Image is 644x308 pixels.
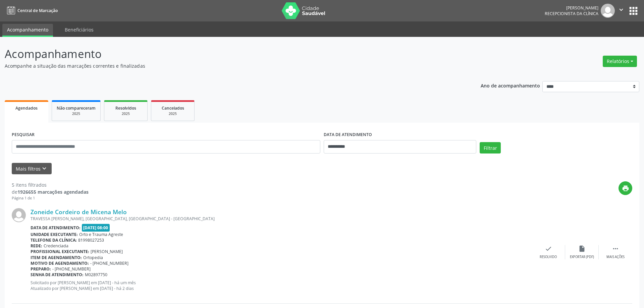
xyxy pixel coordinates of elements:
[17,8,58,13] span: Central de Marcação
[570,255,594,259] div: Exportar (PDF)
[44,243,68,249] span: Credenciada
[85,272,107,278] span: M02897750
[31,260,89,266] b: Motivo de agendamento:
[578,245,586,252] i: insert_drive_file
[540,255,557,259] div: Resolvido
[57,111,96,116] div: 2025
[31,280,532,291] p: Solicitado por [PERSON_NAME] em [DATE] - há um mês Atualizado por [PERSON_NAME] em [DATE] - há 2 ...
[12,130,35,140] label: PESQUISAR
[618,6,625,13] i: 
[31,216,532,222] div: TRAVESSA [PERSON_NAME], [GEOGRAPHIC_DATA], [GEOGRAPHIC_DATA] - [GEOGRAPHIC_DATA]
[5,46,449,62] p: Acompanhamento
[619,181,632,195] button: print
[622,185,629,192] i: print
[612,245,619,252] i: 
[480,142,501,153] button: Filtrar
[31,243,42,249] b: Rede:
[606,255,625,259] div: Mais ações
[12,208,26,222] img: img
[83,255,103,260] span: Ortopedia
[82,224,110,232] span: [DATE] 08:00
[156,111,190,116] div: 2025
[2,24,53,37] a: Acompanhamento
[15,105,38,111] span: Agendados
[57,105,96,111] span: Não compareceram
[60,24,98,36] a: Beneficiários
[12,188,89,195] div: de
[5,62,449,69] p: Acompanhe a situação das marcações correntes e finalizadas
[12,163,52,175] button: Mais filtroskeyboard_arrow_down
[109,111,143,116] div: 2025
[115,105,136,111] span: Resolvidos
[90,260,128,266] span: - [PHONE_NUMBER]
[324,130,372,140] label: DATA DE ATENDIMENTO
[31,232,78,237] b: Unidade executante:
[17,189,89,195] strong: 1926655 marcações agendadas
[41,165,48,172] i: keyboard_arrow_down
[52,266,91,272] span: - [PHONE_NUMBER]
[615,4,628,18] button: 
[31,208,127,215] a: Zoneide Cordeiro de Micena Melo
[31,237,77,243] b: Telefone da clínica:
[31,255,82,260] b: Item de agendamento:
[12,181,89,188] div: 5 itens filtrados
[162,105,184,111] span: Cancelados
[31,272,84,278] b: Senha de atendimento:
[91,249,123,254] span: [PERSON_NAME]
[628,5,639,17] button: apps
[31,249,89,254] b: Profissional executante:
[601,4,615,18] img: img
[79,232,123,237] span: Orto e Trauma Agreste
[78,237,104,243] span: 81998027253
[31,225,80,231] b: Data de atendimento:
[545,11,598,16] span: Recepcionista da clínica
[31,266,51,272] b: Preparo:
[603,56,637,67] button: Relatórios
[545,245,552,252] i: check
[5,5,58,16] a: Central de Marcação
[545,5,598,11] div: [PERSON_NAME]
[481,81,540,89] p: Ano de acompanhamento
[12,195,89,201] div: Página 1 de 1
